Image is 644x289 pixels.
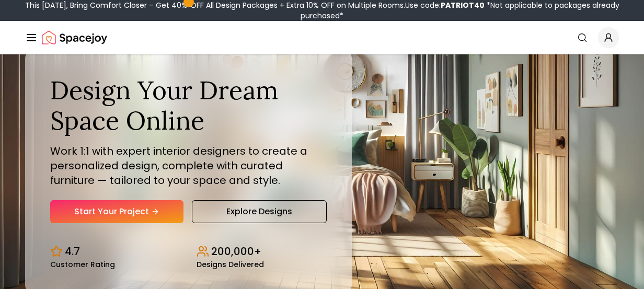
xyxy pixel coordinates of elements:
[50,200,183,223] a: Start Your Project
[42,27,107,48] img: Spacejoy Logo
[50,75,327,135] h1: Design Your Dream Space Online
[65,244,80,259] p: 4.7
[197,261,264,268] small: Designs Delivered
[25,21,619,54] nav: Global
[192,200,326,223] a: Explore Designs
[42,27,107,48] a: Spacejoy
[50,261,115,268] small: Customer Rating
[50,144,327,188] p: Work 1:1 with expert interior designers to create a personalized design, complete with curated fu...
[211,244,261,259] p: 200,000+
[50,236,327,268] div: Design stats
